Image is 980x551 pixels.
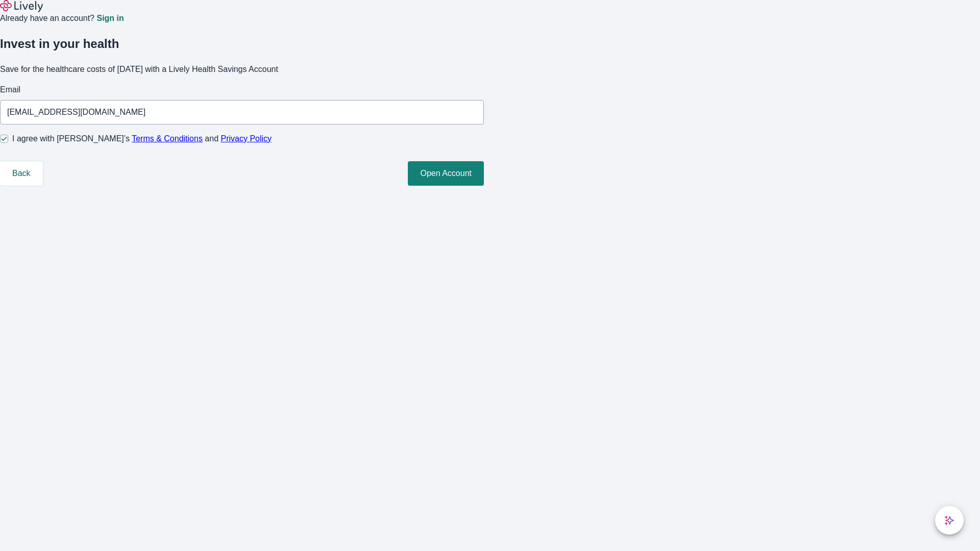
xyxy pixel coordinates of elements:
svg: Lively AI Assistant [944,515,954,525]
button: Open Account [408,161,484,186]
a: Privacy Policy [221,134,272,143]
a: Sign in [96,14,124,22]
a: Terms & Conditions [132,134,203,143]
button: chat [935,506,964,535]
span: I agree with [PERSON_NAME]’s and [12,133,272,145]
